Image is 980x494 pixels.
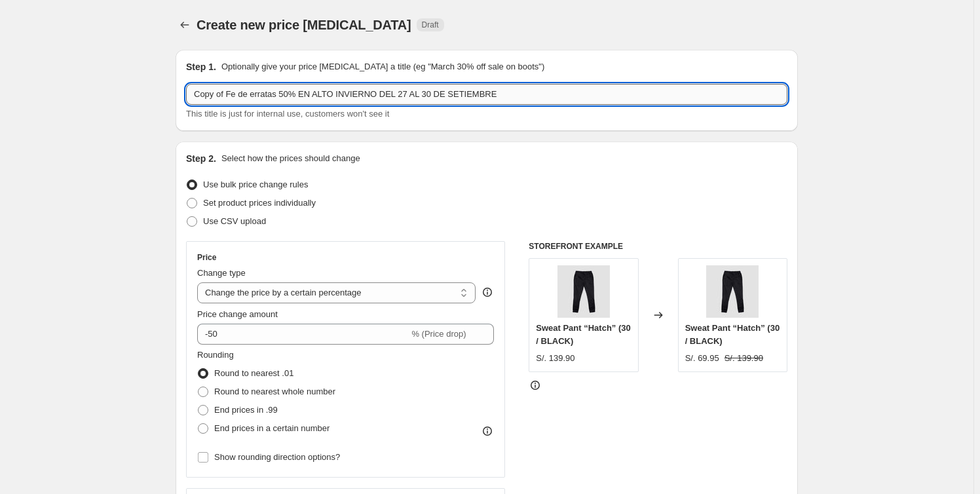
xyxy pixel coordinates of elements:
span: End prices in .99 [214,405,278,415]
span: Create new price [MEDICAL_DATA] [197,18,411,32]
span: This title is just for internal use, customers won't see it [186,109,389,119]
span: Sweat Pant “Hatch” (30 / BLACK) [685,323,780,346]
input: 30% off holiday sale [186,84,787,105]
span: Set product prices individually [203,198,316,208]
p: Select how the prices should change [221,152,360,165]
span: Use bulk price change rules [203,180,308,189]
span: End prices in a certain number [214,423,330,433]
button: Price change jobs [176,16,194,34]
span: Round to nearest whole number [214,387,335,396]
strike: S/. 139.90 [725,352,763,365]
input: -15 [197,324,409,345]
div: S/. 69.95 [685,352,719,365]
img: Sweat_Pant_Hatch_1_80x.jpg [557,265,610,318]
h3: Price [197,252,216,263]
span: Sweat Pant “Hatch” (30 / BLACK) [536,323,631,346]
img: Sweat_Pant_Hatch_1_80x.jpg [706,265,759,318]
span: Rounding [197,350,234,360]
h2: Step 2. [186,152,216,165]
span: Draft [422,20,439,30]
span: Show rounding direction options? [214,452,340,462]
span: Use CSV upload [203,216,266,226]
h6: STOREFRONT EXAMPLE [529,241,787,252]
div: S/. 139.90 [536,352,575,365]
div: help [481,286,494,299]
span: % (Price drop) [411,329,466,339]
h2: Step 1. [186,60,216,73]
p: Optionally give your price [MEDICAL_DATA] a title (eg "March 30% off sale on boots") [221,60,544,73]
span: Round to nearest .01 [214,368,293,378]
span: Price change amount [197,309,278,319]
span: Change type [197,268,246,278]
